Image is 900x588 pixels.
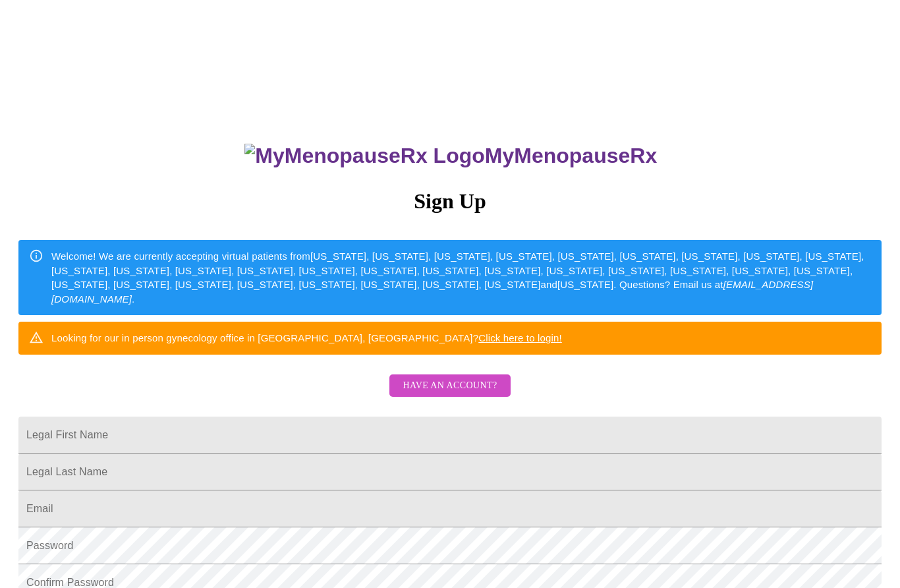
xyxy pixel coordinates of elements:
span: Have an account? [403,378,497,394]
a: Have an account? [386,389,513,400]
div: Looking for our in person gynecology office in [GEOGRAPHIC_DATA], [GEOGRAPHIC_DATA]? [51,326,562,350]
h3: Sign Up [18,189,882,214]
div: Welcome! We are currently accepting virtual patients from [US_STATE], [US_STATE], [US_STATE], [US... [51,244,871,311]
button: Have an account? [389,374,510,397]
a: Click here to login! [478,332,562,343]
img: MyMenopauseRx Logo [244,144,484,168]
em: [EMAIL_ADDRESS][DOMAIN_NAME] [51,279,813,304]
h3: MyMenopauseRx [20,144,882,168]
